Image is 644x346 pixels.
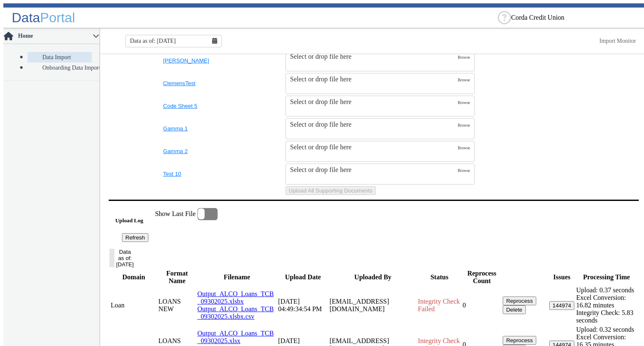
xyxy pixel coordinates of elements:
div: Select or drop file here [290,143,458,151]
button: Reprocess [503,336,536,345]
th: Status [418,269,461,285]
button: Gamma 2 [163,148,241,154]
td: LOANS NEW [158,286,196,325]
h5: Upload Log [115,217,155,224]
a: Output_ALCO_Loans_TCB_09302025.xlsbx [197,290,274,305]
div: Select or drop file here [290,75,458,83]
div: Select or drop file here [290,98,458,106]
div: Excel Conversion: 16.82 minutes [576,294,637,309]
button: Delete [503,305,526,314]
button: [PERSON_NAME] [163,57,241,64]
div: Select or drop file here [290,121,458,128]
button: Upload All Supporting Documents [286,186,376,195]
div: Upload: 0.37 seconds [576,286,637,294]
label: Show Last File [155,208,218,220]
th: Uploaded By [329,269,417,285]
button: Data as of: [DATE] [109,249,114,267]
a: This is available for Darling Employees only [600,38,636,44]
span: Browse [458,55,470,60]
th: Filename [197,269,277,285]
button: 144974 [549,301,574,310]
td: [DATE] 04:49:34:54 PM [278,286,328,325]
div: Upload: 0.32 seconds [576,326,637,333]
span: Browse [458,146,470,150]
div: Select or drop file here [290,53,458,60]
p-accordion-content: Home [3,44,99,81]
div: Data as of: [DATE] [116,249,134,268]
a: Data Import [28,52,92,62]
div: Help [498,11,511,24]
div: Select or drop file here [290,166,458,174]
th: Upload Date [278,269,328,285]
button: Reprocess [503,297,536,305]
a: Output_ALCO_Loans_TCB_09302025.xlsbx.csv [197,305,274,320]
a: Output_ALCO_Loans_TCB_09302025.xlsx [197,330,274,344]
span: Data as of: [DATE] [130,38,176,44]
th: Format Name [158,269,196,285]
span: Browse [458,168,470,173]
button: Test 10 [163,171,241,177]
td: 0 [462,286,501,325]
span: Home [17,33,93,39]
button: Refresh [122,233,148,242]
p-accordion-header: Home [3,29,99,44]
ng-select: Corda Credit Union [511,14,637,21]
app-toggle-switch: Enable this to show only the last file loaded [155,208,218,242]
span: Data [12,10,40,25]
a: Onboarding Data Import [28,62,92,73]
th: Reprocess Count [462,269,501,285]
span: Browse [458,100,470,105]
button: ClemensTest [163,80,241,86]
span: Portal [40,10,75,25]
button: Code Sheet 5 [163,103,241,109]
div: Integrity Check: 5.83 seconds [576,309,637,324]
span: Browse [458,78,470,82]
th: Processing Time [576,269,637,285]
td: [EMAIL_ADDRESS][DOMAIN_NAME] [329,286,417,325]
td: Loan [110,286,157,325]
span: Browse [458,123,470,127]
button: Gamma 1 [163,125,241,132]
th: Domain [110,269,157,285]
span: Integrity Check Failed [418,298,460,312]
th: Issues [549,269,575,285]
